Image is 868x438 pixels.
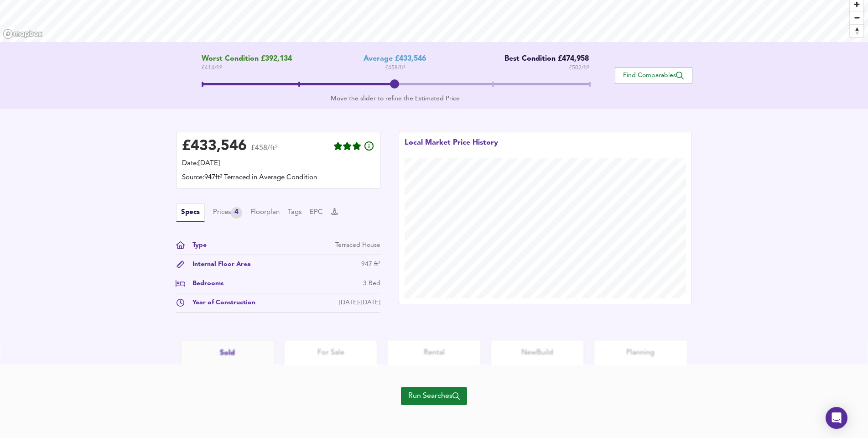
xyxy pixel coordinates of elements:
div: Best Condition £474,958 [498,55,589,63]
div: £ 433,546 [182,140,247,153]
div: Open Intercom Messenger [826,407,847,429]
div: 3 Bed [363,279,380,288]
span: Find Comparables [620,71,687,80]
div: Local Market Price History [405,138,498,158]
div: Terraced House [335,240,380,250]
span: Run Searches [408,390,460,402]
div: Prices [213,207,242,219]
button: Tags [288,208,301,218]
div: Year of Construction [185,298,255,308]
div: Average £433,546 [364,55,426,63]
span: £ 458 / ft² [385,63,405,73]
span: Reset bearing to north [850,25,863,37]
div: 4 [231,207,242,219]
button: Reset bearing to north [850,24,863,37]
div: [DATE]-[DATE] [339,298,380,308]
button: Specs [176,203,205,222]
button: Floorplan [250,208,280,218]
button: Zoom out [850,11,863,24]
div: Type [185,240,207,250]
button: EPC [310,208,323,218]
div: Move the slider to refine the Estimated Price [202,94,589,103]
button: Prices4 [213,207,242,219]
div: Internal Floor Area [185,260,251,269]
span: Zoom out [850,11,863,24]
span: £ 502 / ft² [569,63,589,73]
button: Run Searches [401,387,467,405]
span: £ 414 / ft² [202,63,292,73]
div: 947 ft² [361,260,380,269]
div: Date: [DATE] [182,159,374,169]
div: Bedrooms [185,279,223,288]
div: Source: 947ft² Terraced in Average Condition [182,173,374,183]
span: £458/ft² [251,145,278,158]
a: Mapbox homepage [3,29,43,39]
span: Worst Condition £392,134 [202,55,292,63]
button: Find Comparables [615,67,692,84]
